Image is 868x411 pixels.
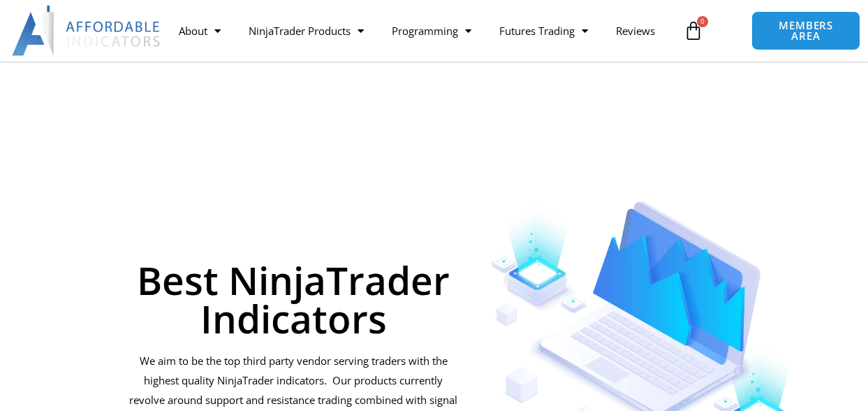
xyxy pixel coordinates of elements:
[235,15,378,47] a: NinjaTrader Products
[663,10,724,51] a: 0
[12,6,162,56] img: LogoAI | Affordable Indicators – NinjaTrader
[165,15,677,47] nav: Menu
[165,15,235,47] a: About
[766,20,846,41] span: MEMBERS AREA
[129,261,457,338] h1: Best NinjaTrader Indicators
[697,16,708,27] span: 0
[602,15,669,47] a: Reviews
[485,15,602,47] a: Futures Trading
[378,15,485,47] a: Programming
[751,11,860,50] a: MEMBERS AREA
